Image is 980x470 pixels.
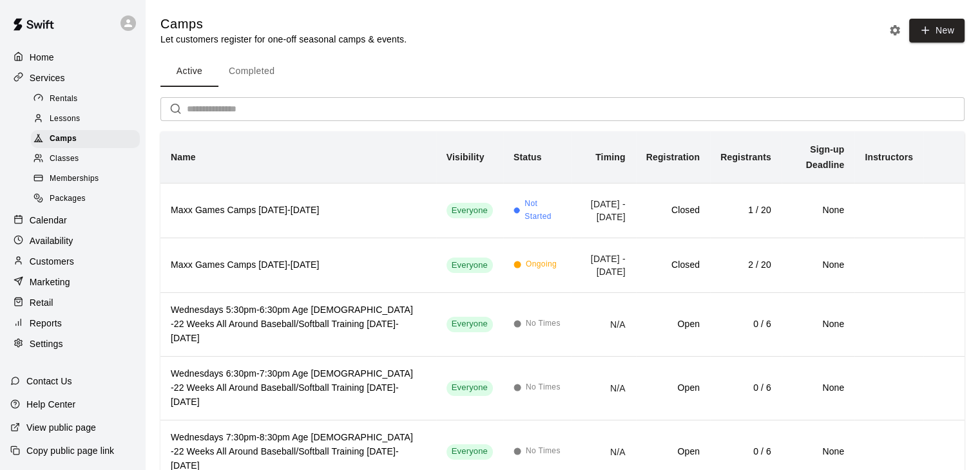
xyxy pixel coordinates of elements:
[31,149,145,169] a: Classes
[865,152,913,162] b: Instructors
[50,113,81,126] span: Lessons
[905,24,965,35] a: New
[720,317,771,332] h6: 0 / 6
[171,152,196,162] b: Name
[171,203,426,218] h6: Maxx Games Camps [DATE]-[DATE]
[31,169,145,189] a: Memberships
[171,258,426,272] h6: Maxx Games Camps [DATE]-[DATE]
[524,198,561,223] span: Not Started
[31,170,140,188] div: Memberships
[595,152,626,162] b: Timing
[10,48,135,67] a: Home
[26,421,96,434] p: View public page
[30,214,67,227] p: Calendar
[30,234,73,247] p: Availability
[10,334,135,353] a: Settings
[50,193,86,205] span: Packages
[30,317,62,330] p: Reports
[792,381,844,395] h6: None
[646,258,700,272] h6: Closed
[31,110,140,128] div: Lessons
[10,252,135,271] a: Customers
[10,68,135,88] a: Services
[30,276,70,288] p: Marketing
[50,93,78,106] span: Rentals
[720,445,771,459] h6: 0 / 6
[447,446,493,458] span: Everyone
[720,381,771,395] h6: 0 / 6
[447,382,493,394] span: Everyone
[31,189,145,209] a: Packages
[31,90,140,108] div: Rentals
[30,51,54,64] p: Home
[571,356,635,420] td: N/A
[571,183,635,238] td: [DATE] - [DATE]
[514,152,542,162] b: Status
[792,258,844,272] h6: None
[447,258,493,273] div: This service is visible to all of your customers
[10,272,135,292] a: Marketing
[31,190,140,208] div: Packages
[792,203,844,218] h6: None
[31,89,145,109] a: Rentals
[171,303,426,346] h6: Wednesdays 5:30pm-6:30pm Age [DEMOGRAPHIC_DATA] -22 Weeks All Around Baseball/Softball Training [...
[447,205,493,217] span: Everyone
[646,317,700,332] h6: Open
[447,381,493,396] div: This service is visible to all of your customers
[10,231,135,250] a: Availability
[909,19,965,42] button: New
[31,109,145,129] a: Lessons
[31,129,145,149] a: Camps
[50,173,99,185] span: Memberships
[720,258,771,272] h6: 2 / 20
[31,130,140,148] div: Camps
[646,445,700,459] h6: Open
[160,33,407,46] p: Let customers register for one-off seasonal camps & events.
[646,381,700,395] h6: Open
[10,211,135,230] a: Calendar
[30,337,63,350] p: Settings
[526,381,561,394] span: No Times
[171,367,426,409] h6: Wednesdays 6:30pm-7:30pm Age [DEMOGRAPHIC_DATA] -22 Weeks All Around Baseball/Softball Training [...
[26,444,114,457] p: Copy public page link
[160,15,407,33] h5: Camps
[31,150,140,168] div: Classes
[10,293,135,312] a: Retail
[792,317,844,332] h6: None
[526,445,561,458] span: No Times
[571,292,635,356] td: N/A
[26,375,72,388] p: Contact Us
[30,255,74,268] p: Customers
[806,144,845,170] b: Sign-up Deadline
[646,203,700,218] h6: Closed
[447,152,485,162] b: Visibility
[50,153,79,165] span: Classes
[447,444,493,460] div: This service is visible to all of your customers
[50,133,77,146] span: Camps
[447,318,493,330] span: Everyone
[26,398,75,411] p: Help Center
[646,152,700,162] b: Registration
[526,258,557,271] span: Ongoing
[447,203,493,218] div: This service is visible to all of your customers
[160,56,218,87] button: Active
[526,317,561,330] span: No Times
[218,56,285,87] button: Completed
[720,203,771,218] h6: 1 / 20
[792,445,844,459] h6: None
[30,296,53,309] p: Retail
[885,21,905,40] button: Camp settings
[30,71,65,84] p: Services
[571,238,635,292] td: [DATE] - [DATE]
[10,314,135,333] a: Reports
[447,259,493,272] span: Everyone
